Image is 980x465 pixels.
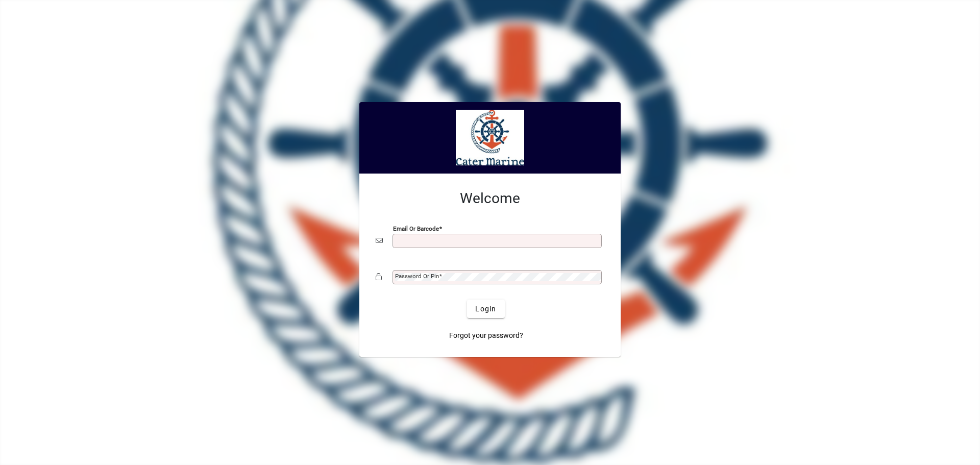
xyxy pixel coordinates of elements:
[475,304,496,314] span: Login
[376,190,604,207] h2: Welcome
[445,326,527,345] a: Forgot your password?
[395,273,439,280] mat-label: Password or Pin
[467,300,504,318] button: Login
[393,225,439,232] mat-label: Email or Barcode
[449,330,523,341] span: Forgot your password?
